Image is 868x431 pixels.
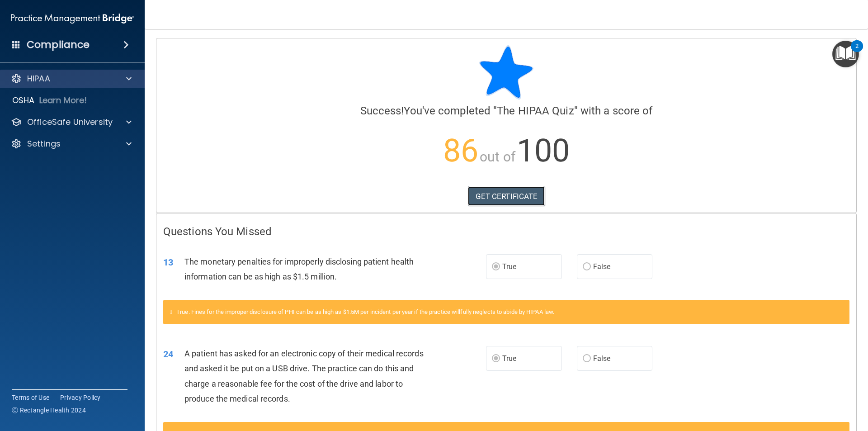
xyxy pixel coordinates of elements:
button: Open Resource Center, 2 new notifications [832,41,859,67]
p: Settings [27,138,61,149]
span: False [593,354,611,363]
a: Terms of Use [12,393,49,402]
img: blue-star-rounded.9d042014.png [479,45,533,99]
span: False [593,262,611,271]
img: PMB logo [11,9,134,28]
span: 86 [443,132,478,169]
a: OfficeSafe University [11,117,132,128]
p: OfficeSafe University [27,117,113,128]
a: Privacy Policy [60,393,101,402]
span: True. Fines for the improper disclosure of PHI can be as high as $1.5M per incident per year if t... [176,308,554,315]
span: 24 [163,349,173,360]
span: A patient has asked for an electronic copy of their medical records and asked it be put on a USB ... [184,349,424,403]
h4: Questions You Missed [163,226,849,237]
span: True [502,354,516,363]
span: Success! [360,104,404,117]
iframe: Drift Widget Chat Controller [823,369,857,403]
p: HIPAA [27,73,50,84]
a: GET CERTIFICATE [468,186,545,206]
span: 100 [517,132,570,169]
input: True [492,264,500,270]
a: Settings [11,138,132,149]
input: False [583,264,591,270]
h4: Compliance [27,38,90,51]
p: Learn More! [39,95,87,106]
span: True [502,262,516,271]
h4: You've completed " " with a score of [163,105,849,117]
span: Ⓒ Rectangle Health 2024 [12,406,86,415]
span: The HIPAA Quiz [497,104,574,117]
input: False [583,355,591,362]
input: True [492,355,500,362]
span: out of [480,149,515,165]
div: 2 [855,46,859,58]
span: The monetary penalties for improperly disclosing patient health information can be as high as $1.... [184,257,414,281]
span: 13 [163,257,173,268]
a: HIPAA [11,73,132,84]
p: OSHA [12,95,35,106]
